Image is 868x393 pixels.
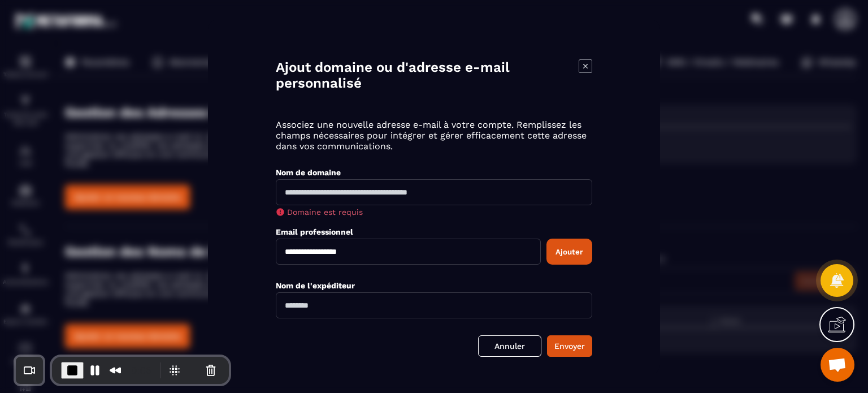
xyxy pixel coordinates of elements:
[478,335,541,357] a: Annuler
[276,168,341,177] label: Nom de domaine
[821,348,854,382] div: Ouvrir le chat
[276,281,355,290] label: Nom de l'expéditeur
[546,239,592,265] button: Ajouter
[276,119,592,152] p: Associez une nouvelle adresse e-mail à votre compte. Remplissez les champs nécessaires pour intég...
[276,227,353,236] label: Email professionnel
[547,335,592,357] button: Envoyer
[287,208,363,217] span: Domaine est requis
[276,59,579,91] h4: Ajout domaine ou d'adresse e-mail personnalisé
